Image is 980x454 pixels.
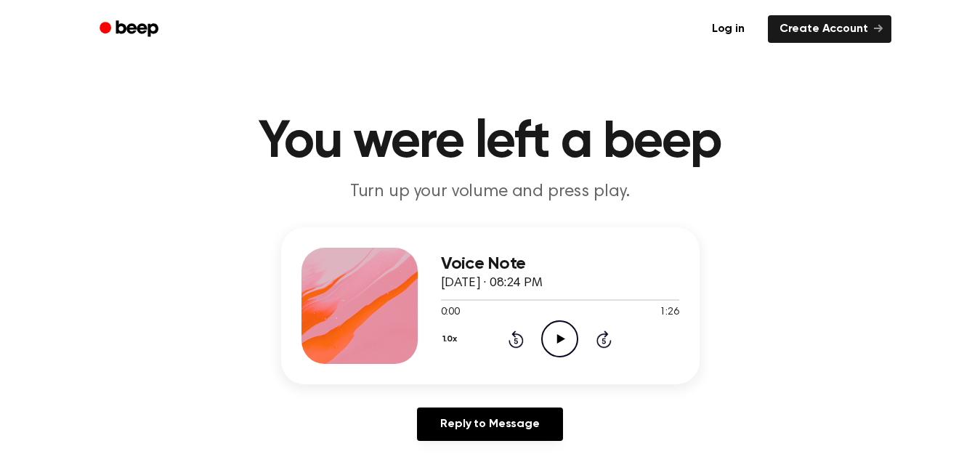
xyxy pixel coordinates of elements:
p: Turn up your volume and press play. [211,180,769,204]
button: 1.0x [441,327,463,352]
h3: Voice Note [441,254,679,274]
a: Beep [89,15,171,44]
a: Reply to Message [417,408,562,441]
h1: You were left a beep [118,116,862,169]
a: Log in [697,12,759,46]
span: 0:00 [441,305,460,320]
span: [DATE] · 08:24 PM [441,277,543,290]
span: 1:26 [660,305,679,320]
a: Create Account [768,15,891,43]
